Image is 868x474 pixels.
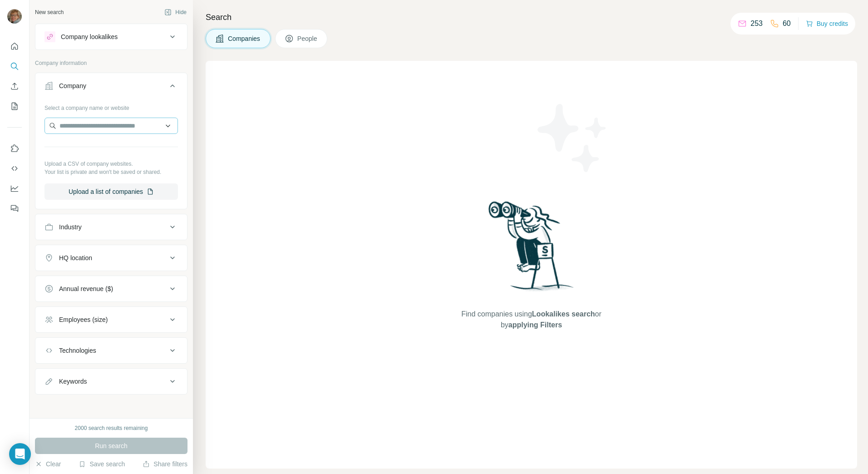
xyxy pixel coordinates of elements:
[44,100,178,112] div: Select a company name or website
[59,284,113,293] div: Annual revenue ($)
[7,140,22,157] button: Use Surfe on LinkedIn
[7,38,22,54] button: Quick start
[35,459,61,469] button: Clear
[783,18,791,29] p: 60
[61,32,118,41] div: Company lookalikes
[532,97,613,179] img: Surfe Illustration - Stars
[35,75,187,100] button: Company
[750,18,763,29] p: 253
[143,459,187,469] button: Share filters
[35,59,187,67] p: Company information
[59,253,92,262] div: HQ location
[35,26,187,48] button: Company lookalikes
[79,459,125,469] button: Save search
[35,309,187,331] button: Employees (size)
[44,183,178,200] button: Upload a list of companies
[75,424,148,432] div: 2000 search results remaining
[806,17,848,30] button: Buy credits
[59,377,87,386] div: Keywords
[59,81,86,90] div: Company
[7,78,22,94] button: Enrich CSV
[459,309,604,331] span: Find companies using or by
[7,58,22,74] button: Search
[7,160,22,177] button: Use Surfe API
[35,370,187,392] button: Keywords
[35,247,187,269] button: HQ location
[7,9,22,24] img: Avatar
[484,199,579,300] img: Surfe Illustration - Woman searching with binoculars
[44,168,178,176] p: Your list is private and won't be saved or shared.
[59,346,96,355] div: Technologies
[9,443,31,465] div: Open Intercom Messenger
[7,180,22,197] button: Dashboard
[35,340,187,361] button: Technologies
[35,278,187,300] button: Annual revenue ($)
[297,34,318,43] span: People
[35,216,187,238] button: Industry
[7,98,22,114] button: My lists
[7,200,22,217] button: Feedback
[59,315,108,324] div: Employees (size)
[44,160,178,168] p: Upload a CSV of company websites.
[59,222,82,232] div: Industry
[206,11,857,24] h4: Search
[532,310,595,318] span: Lookalikes search
[35,8,64,16] div: New search
[508,321,562,329] span: applying Filters
[158,5,193,19] button: Hide
[228,34,261,43] span: Companies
